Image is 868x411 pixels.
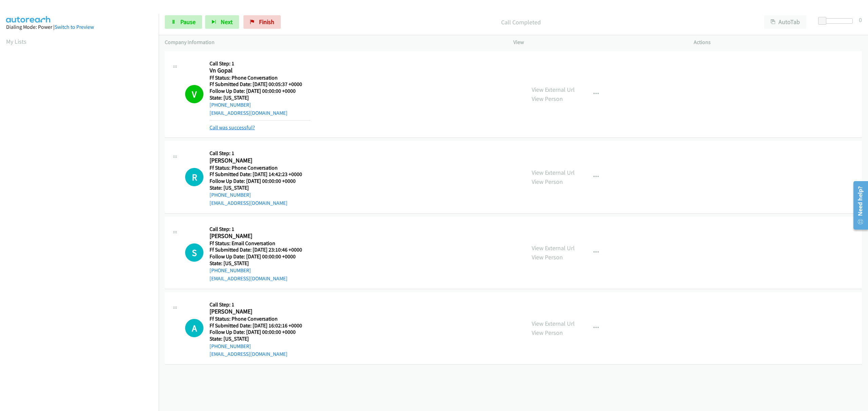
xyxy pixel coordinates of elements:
button: AutoTab [764,15,806,29]
div: The call is yet to be attempted [185,319,203,337]
p: Company Information [165,38,501,46]
h5: Ff Submitted Date: [DATE] 23:10:46 +0000 [210,246,311,253]
p: Actions [694,38,862,46]
a: [EMAIL_ADDRESS][DOMAIN_NAME] [210,351,288,357]
a: [PHONE_NUMBER] [210,343,251,349]
h5: Follow Up Date: [DATE] 00:00:00 +0000 [210,88,311,94]
h2: [PERSON_NAME] [210,308,311,316]
h5: Ff Status: Phone Conversation [210,316,311,322]
a: View External Url [532,86,575,93]
h1: A [185,319,203,337]
div: 0 [859,15,862,24]
h5: State: [US_STATE] [210,185,311,191]
h1: V [185,85,203,103]
a: View External Url [532,320,575,327]
a: View Person [532,253,563,261]
h5: Ff Status: Phone Conversation [210,165,311,171]
div: Delay between calls (in seconds) [822,18,853,24]
h5: State: [US_STATE] [210,94,311,101]
h5: State: [US_STATE] [210,260,311,267]
h5: Call Step: 1 [210,150,311,157]
h5: Follow Up Date: [DATE] 00:00:00 +0000 [210,329,311,336]
h5: Ff Submitted Date: [DATE] 14:42:23 +0000 [210,171,311,178]
h5: Call Step: 1 [210,301,311,308]
h5: Ff Submitted Date: [DATE] 16:02:16 +0000 [210,322,311,329]
h5: Ff Status: Phone Conversation [210,74,311,81]
h2: [PERSON_NAME] [210,232,311,240]
button: Next [205,15,239,29]
a: Call was successful? [210,124,255,131]
h5: Ff Submitted Date: [DATE] 00:05:37 +0000 [210,81,311,88]
a: View External Url [532,244,575,252]
a: [EMAIL_ADDRESS][DOMAIN_NAME] [210,200,288,206]
iframe: Resource Center [849,178,868,232]
a: Pause [165,15,202,29]
h5: Follow Up Date: [DATE] 00:00:00 +0000 [210,178,311,185]
span: Finish [259,18,274,26]
a: My Lists [6,38,26,45]
h5: Ff Status: Email Conversation [210,240,311,247]
p: View [513,38,682,46]
h2: Vn Gopal [210,67,311,74]
h5: State: [US_STATE] [210,336,311,342]
iframe: Dialpad [6,52,159,374]
a: View Person [532,329,563,337]
a: [PHONE_NUMBER] [210,102,251,108]
h5: Call Step: 1 [210,60,311,67]
a: View Person [532,178,563,186]
a: [EMAIL_ADDRESS][DOMAIN_NAME] [210,275,288,282]
a: Switch to Preview [55,24,94,30]
h5: Call Step: 1 [210,226,311,233]
a: Finish [243,15,281,29]
a: [PHONE_NUMBER] [210,267,251,274]
h5: Follow Up Date: [DATE] 00:00:00 +0000 [210,253,311,260]
span: Pause [180,18,196,26]
h1: S [185,243,203,262]
a: View External Url [532,169,575,176]
div: The call is yet to be attempted [185,243,203,262]
a: [PHONE_NUMBER] [210,192,251,198]
h2: [PERSON_NAME] [210,157,311,165]
a: [EMAIL_ADDRESS][DOMAIN_NAME] [210,110,288,116]
span: Next [221,18,233,26]
div: Dialing Mode: Power | [6,23,153,31]
a: View Person [532,95,563,103]
h1: R [185,168,203,186]
p: Call Completed [290,18,752,27]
